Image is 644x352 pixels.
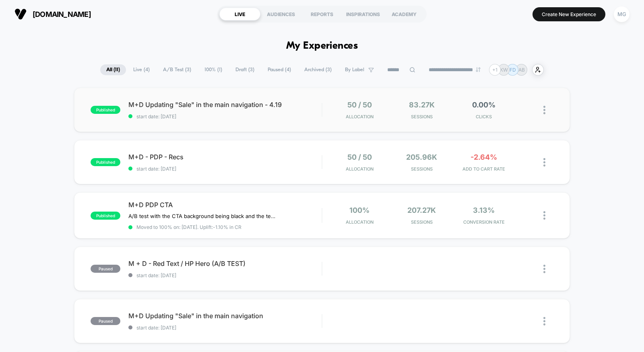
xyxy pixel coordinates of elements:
span: CONVERSION RATE [455,219,513,225]
div: LIVE [219,8,260,21]
span: M+D PDP CTA [128,201,322,209]
span: Moved to 100% on: [DATE] . Uplift: -1.10% in CR [136,224,242,230]
span: 0.00% [472,101,495,109]
button: Create New Experience [533,7,605,21]
span: Draft ( 3 ) [229,64,260,75]
button: [DOMAIN_NAME] [12,8,93,21]
p: KW [500,67,508,73]
span: published [91,212,120,220]
div: REPORTS [301,8,343,21]
span: start date: [DATE] [128,272,322,278]
span: 205.96k [406,153,437,161]
span: 100% [349,206,369,214]
span: paused [91,265,120,273]
img: close [543,211,545,220]
div: + 1 [489,64,501,76]
div: MG [614,6,630,22]
span: Allocation [346,219,374,225]
span: Allocation [346,114,374,119]
img: end [476,67,481,72]
div: INSPIRATIONS [343,8,384,21]
img: close [543,106,545,114]
span: published [91,158,120,166]
span: 83.27k [409,101,435,109]
span: Paused ( 4 ) [262,64,297,75]
span: M+D Updating "Sale" in the main navigation [128,312,322,320]
span: start date: [DATE] [128,113,322,119]
span: Sessions [392,219,451,225]
span: Allocation [346,166,374,172]
span: 100% ( 1 ) [198,64,228,75]
span: ADD TO CART RATE [455,166,513,172]
span: start date: [DATE] [128,325,322,331]
span: published [91,106,120,114]
span: All ( 11 ) [100,64,126,75]
img: close [543,317,545,325]
span: 50 / 50 [347,101,372,109]
span: Archived ( 3 ) [298,64,338,75]
span: M+D Updating "Sale" in the main navigation - 4.19 [128,101,322,109]
span: M + D - Red Text / HP Hero (A/B TEST) [128,259,322,268]
span: 50 / 50 [347,153,372,161]
span: Live ( 4 ) [127,64,156,75]
img: close [543,158,545,167]
span: Sessions [392,114,451,119]
div: ACADEMY [384,8,425,21]
button: MG [611,6,632,23]
span: M+D - PDP - Recs [128,153,322,161]
span: CLICKS [455,114,513,119]
h1: My Experiences [286,40,358,52]
span: [DOMAIN_NAME] [33,10,91,19]
div: AUDIENCES [260,8,301,21]
span: A/B test with the CTA background being black and the text + shopping back icon to being white. [128,213,278,219]
span: 207.27k [407,206,436,214]
img: Visually logo [14,8,27,20]
p: AB [518,67,525,73]
span: -2.64% [471,153,497,161]
span: By Label [345,67,364,73]
span: A/B Test ( 3 ) [157,64,197,75]
span: 3.13% [473,206,495,214]
span: paused [91,317,120,325]
span: start date: [DATE] [128,166,322,172]
p: FD [510,67,516,73]
span: Sessions [392,166,451,172]
img: close [543,265,545,273]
